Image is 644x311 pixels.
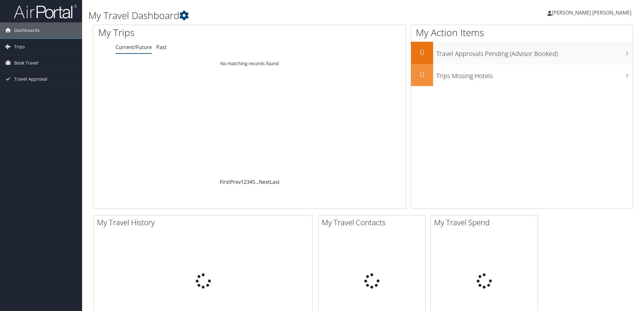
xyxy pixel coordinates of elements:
[97,217,313,228] h2: My Travel History
[552,9,631,16] span: [PERSON_NAME] [PERSON_NAME]
[411,26,633,39] h1: My Action Items
[252,178,255,185] a: 5
[411,64,633,86] a: 0Trips Missing Hotels
[88,9,455,22] h1: My Travel Dashboard
[436,46,633,58] h3: Travel Approvals Pending (Advisor Booked)
[411,69,433,80] h2: 0
[93,58,406,69] td: No matching records found
[116,44,152,51] a: Current/Future
[322,217,425,228] h2: My Travel Contacts
[434,217,538,228] h2: My Travel Spend
[247,178,249,185] a: 3
[14,55,39,71] span: Book Travel
[436,68,633,80] h3: Trips Missing Hotels
[156,44,167,51] a: Past
[255,178,259,185] span: …
[547,3,638,22] a: [PERSON_NAME] [PERSON_NAME]
[244,178,247,185] a: 2
[411,47,433,58] h2: 0
[270,178,280,185] a: Last
[14,22,40,38] span: Dashboards
[241,178,244,185] a: 1
[14,71,47,87] span: Travel Approval
[220,178,230,185] a: First
[411,42,633,64] a: 0Travel Approvals Pending (Advisor Booked)
[249,178,252,185] a: 4
[230,178,241,185] a: Prev
[259,178,270,185] a: Next
[14,4,77,19] img: airportal-logo.png
[98,26,271,39] h1: My Trips
[14,39,25,55] span: Trips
